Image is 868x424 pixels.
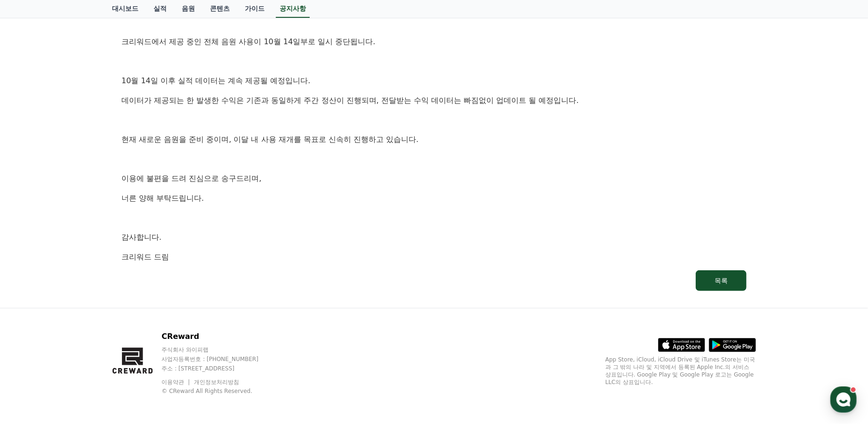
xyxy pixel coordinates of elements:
[121,270,747,291] a: 목록
[121,173,747,185] p: 이용에 불편을 드려 진심으로 송구드리며,
[715,276,728,285] div: 목록
[121,133,747,146] p: 현재 새로운 음원을 준비 중이며, 이달 내 사용 재개를 목표로 신속히 진행하고 있습니다.
[121,251,747,263] p: 크리워드 드림
[62,298,121,322] a: 대화
[161,387,276,395] p: © CReward All Rights Reserved.
[161,365,276,372] p: 주소 : [STREET_ADDRESS]
[161,355,276,363] p: 사업자등록번호 : [PHONE_NUMBER]
[194,379,239,385] a: 개인정보처리방침
[121,36,747,48] p: 크리워드에서 제공 중인 전체 음원 사용이 10월 14일부로 일시 중단됩니다.
[86,313,97,320] span: 대화
[605,356,756,386] p: App Store, iCloud, iCloud Drive 및 iTunes Store는 미국과 그 밖의 나라 및 지역에서 등록된 Apple Inc.의 서비스 상표입니다. Goo...
[3,298,62,322] a: 홈
[121,192,747,204] p: 너른 양해 부탁드립니다.
[30,312,35,320] span: 홈
[161,346,276,353] p: 주식회사 와이피랩
[121,231,747,243] p: 감사합니다.
[145,312,157,320] span: 설정
[161,379,191,385] a: 이용약관
[161,331,276,342] p: CReward
[121,75,747,87] p: 10월 14일 이후 실적 데이터는 계속 제공될 예정입니다.
[121,298,181,322] a: 설정
[696,270,747,291] button: 목록
[121,94,747,107] p: 데이터가 제공되는 한 발생한 수익은 기존과 동일하게 주간 정산이 진행되며, 전달받는 수익 데이터는 빠짐없이 업데이트 될 예정입니다.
